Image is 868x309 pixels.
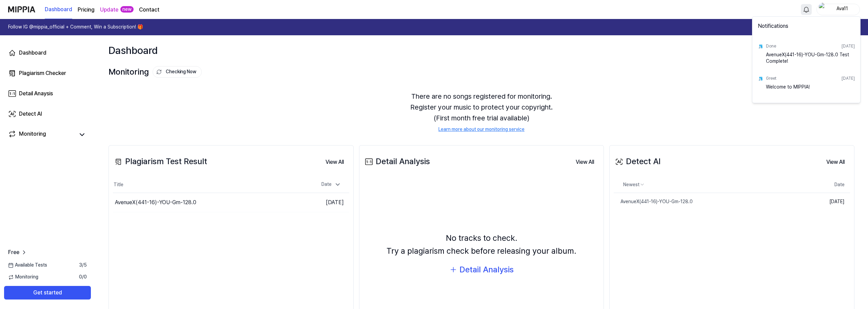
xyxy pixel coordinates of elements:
[766,84,855,97] div: Welcome to MIPPIA!
[842,76,855,81] div: [DATE]
[766,76,776,81] div: Greet
[758,76,763,81] img: test result icon
[766,52,855,65] div: AvenueX(441-16)-YOU-Gm-128.0 Test Complete!
[842,43,855,49] div: [DATE]
[754,18,859,37] div: Notifications
[766,43,776,49] div: Done
[758,44,763,49] img: test result icon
